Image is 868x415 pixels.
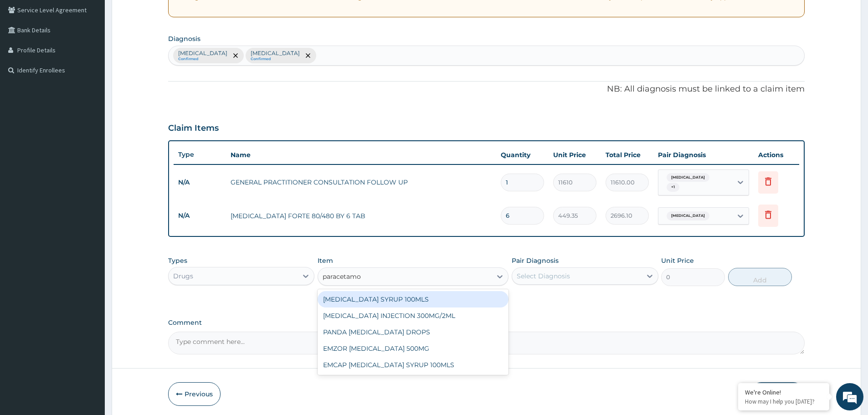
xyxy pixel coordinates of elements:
[653,146,754,164] th: Pair Diagnosis
[661,256,694,265] label: Unit Price
[601,146,653,164] th: Total Price
[168,83,805,95] p: NB: All diagnosis must be linked to a claim item
[728,268,792,286] button: Add
[168,123,219,133] h3: Claim Items
[667,173,709,182] span: [MEDICAL_DATA]
[318,307,508,324] div: [MEDICAL_DATA] INJECTION 300MG/2ML
[178,50,227,57] p: [MEDICAL_DATA]
[667,211,709,220] span: [MEDICAL_DATA]
[168,319,805,327] label: Comment
[178,57,227,61] small: Confirmed
[318,324,508,340] div: PANDA [MEDICAL_DATA] DROPS
[174,174,226,191] td: N/A
[750,382,805,406] button: Submit
[226,207,496,225] td: [MEDICAL_DATA] FORTE 80/480 BY 6 TAB
[745,388,822,396] div: We're Online!
[5,249,174,281] textarea: Type your message and hit 'Enter'
[667,183,679,192] span: + 1
[173,272,193,281] div: Drugs
[496,146,549,164] th: Quantity
[231,51,240,60] span: remove selection option
[226,146,496,164] th: Name
[517,272,570,281] div: Select Diagnosis
[549,146,601,164] th: Unit Price
[168,382,221,406] button: Previous
[174,146,226,163] th: Type
[226,173,496,191] td: GENERAL PRACTITIONER CONSULTATION FOLLOW UP
[174,207,226,224] td: N/A
[149,5,171,26] div: Minimize live chat window
[318,340,508,357] div: EMZOR [MEDICAL_DATA] 500MG
[318,291,508,307] div: [MEDICAL_DATA] SYRUP 100MLS
[53,115,126,207] span: We're online!
[168,257,187,265] label: Types
[745,398,822,405] p: How may I help you today?
[304,51,312,60] span: remove selection option
[512,256,559,265] label: Pair Diagnosis
[47,51,153,63] div: Chat with us now
[17,46,37,68] img: d_794563401_company_1708531726252_794563401
[754,146,799,164] th: Actions
[318,357,508,373] div: EMCAP [MEDICAL_DATA] SYRUP 100MLS
[318,256,333,265] label: Item
[251,57,300,61] small: Confirmed
[251,50,300,57] p: [MEDICAL_DATA]
[168,34,200,43] label: Diagnosis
